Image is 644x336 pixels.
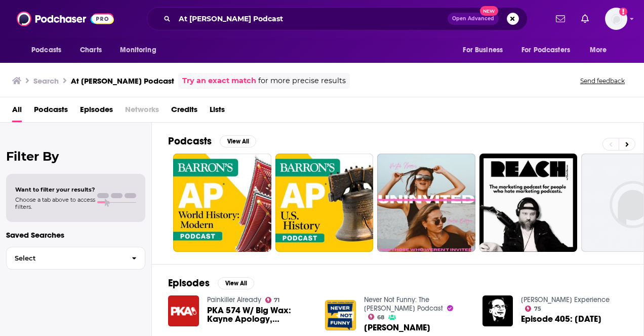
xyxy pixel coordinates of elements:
a: Episode 405: Halloween [521,315,601,323]
span: 68 [377,315,384,320]
a: Grey DeLisle-Griffin [364,323,430,332]
a: Painkiller Already [207,295,261,304]
button: View All [220,135,256,147]
button: open menu [515,41,585,60]
img: User Profile [605,8,627,30]
span: Episode 405: [DATE] [521,315,601,323]
a: All [12,101,22,122]
button: Open AdvancedNew [448,13,499,25]
span: Want to filter your results? [15,186,95,193]
a: Show notifications dropdown [577,10,593,27]
div: Search podcasts, credits, & more... [147,7,528,30]
span: 75 [534,307,541,311]
span: 71 [274,298,279,303]
h2: Filter By [6,149,145,164]
a: Never Not Funny: The Jimmy Pardo Podcast [364,295,443,313]
a: EpisodesView All [168,277,254,289]
h3: Search [33,76,59,86]
h2: Podcasts [168,135,212,147]
span: For Business [463,43,503,57]
a: 71 [265,297,280,303]
span: PKA 574 W/ Big Wax: Kayne Apology, Barbershop [PERSON_NAME]‘s Bath Regimen [207,306,313,323]
h3: At [PERSON_NAME] Podcast [71,76,174,86]
a: Podcasts [34,101,68,122]
button: open menu [456,41,515,60]
button: View All [218,277,254,289]
span: [PERSON_NAME] [364,323,430,332]
a: 68 [368,314,384,320]
a: Show notifications dropdown [552,10,569,27]
a: 75 [525,306,541,312]
a: Charts [73,41,108,60]
img: Grey DeLisle-Griffin [325,300,356,331]
span: Logged in as mresewehr [605,8,627,30]
span: New [480,6,498,16]
svg: Add a profile image [619,8,627,16]
span: Charts [80,43,102,57]
a: Credits [171,101,197,122]
button: Select [6,247,145,270]
a: Episodes [80,101,113,122]
span: for more precise results [258,75,346,87]
input: Search podcasts, credits, & more... [175,11,448,27]
span: More [590,43,607,57]
a: PodcastsView All [168,135,256,147]
span: Open Advanced [452,16,494,21]
button: open menu [24,41,74,60]
button: open menu [113,41,169,60]
p: Saved Searches [6,230,145,240]
button: Send feedback [577,77,628,85]
span: Podcasts [31,43,61,57]
span: Select [7,255,124,262]
a: Jim Cornette Experience [521,295,610,304]
h2: Episodes [168,277,210,289]
span: Networks [125,101,159,122]
img: PKA 574 W/ Big Wax: Kayne Apology, Barbershop Woody, Kyle‘s Bath Regimen [168,295,199,326]
img: Episode 405: Halloween [482,295,513,326]
span: Monitoring [120,43,156,57]
button: open menu [583,41,620,60]
span: Choose a tab above to access filters. [15,196,95,210]
span: For Podcasters [521,43,570,57]
a: PKA 574 W/ Big Wax: Kayne Apology, Barbershop Woody, Kyle‘s Bath Regimen [207,306,313,323]
img: Podchaser - Follow, Share and Rate Podcasts [17,9,114,28]
button: Show profile menu [605,8,627,30]
a: Try an exact match [182,75,256,87]
a: Lists [210,101,225,122]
